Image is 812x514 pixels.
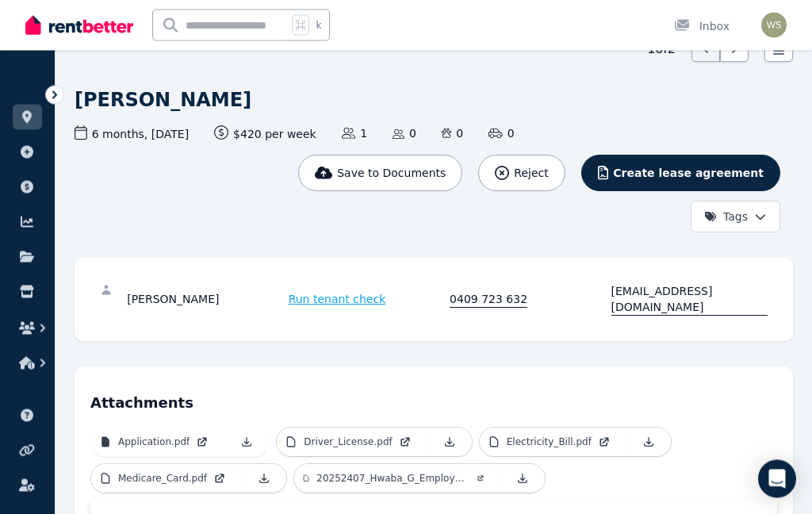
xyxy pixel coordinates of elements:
span: $420 per week [214,126,316,143]
span: Reject [514,166,548,182]
span: 1 [342,126,367,142]
p: Driver_License.pdf [304,436,392,449]
a: 20252407_Hwaba_G_Employment_Agreement.pdf [294,465,500,493]
span: Save to Documents [337,166,446,182]
span: Create lease agreement [613,166,764,182]
a: Application.pdf [91,428,224,457]
a: Download Attachment [500,465,545,493]
a: Electricity_Bill.pdf [480,428,626,457]
div: [PERSON_NAME] [127,284,283,316]
button: Create lease agreement [581,155,780,192]
p: 20252407_Hwaba_G_Employment_Agreement.pdf [316,473,469,485]
div: Inbox [674,18,730,34]
h4: Attachments [90,383,777,415]
a: Download Attachment [626,428,671,457]
p: Electricity_Bill.pdf [507,436,592,449]
span: 0 [442,126,463,142]
span: k [316,19,321,32]
p: Medicare_Card.pdf [118,473,207,485]
a: Download Attachment [427,428,472,457]
a: Driver_License.pdf [277,428,427,457]
div: Open Intercom Messenger [758,460,796,498]
img: RentBetter [25,13,133,37]
span: Tags [704,209,748,225]
a: Medicare_Card.pdf [91,465,242,493]
button: Tags [691,201,780,233]
a: Download Attachment [242,465,286,493]
h1: [PERSON_NAME] [75,88,251,113]
span: 6 months , [DATE] [75,126,189,143]
button: Reject [478,155,565,192]
p: Application.pdf [118,436,190,449]
img: Wendy Scott [761,13,787,38]
span: 0 [488,126,514,142]
button: Save to Documents [298,155,463,192]
span: Run tenant check [289,292,386,308]
a: Download Attachment [224,428,269,457]
span: 0 [393,126,416,142]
